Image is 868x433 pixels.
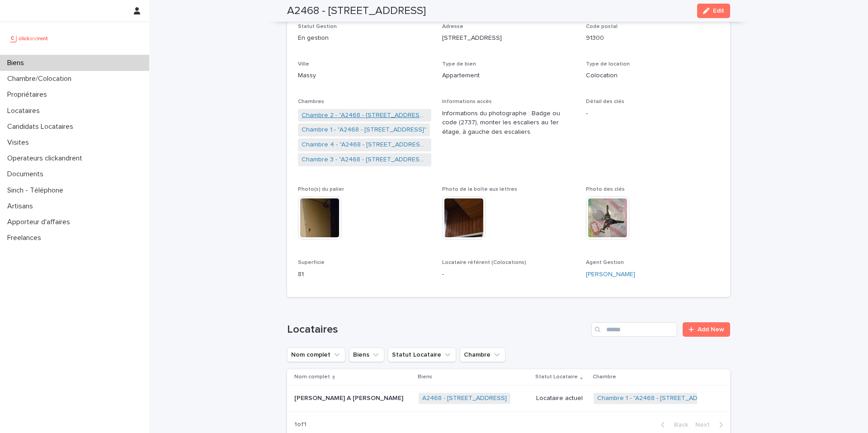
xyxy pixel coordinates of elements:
[586,61,630,67] span: Type de location
[4,186,71,195] p: Sinch - Téléphone
[298,260,325,265] span: Superficie
[4,138,36,147] p: Visites
[591,322,677,337] input: Search
[287,5,426,18] h2: A2468 - [STREET_ADDRESS]
[597,395,722,402] a: Chambre 1 - "A2468 - [STREET_ADDRESS]"
[697,4,730,18] button: Edit
[698,326,724,333] span: Add New
[4,122,80,131] p: Candidats Locataires
[586,99,624,104] span: Détail des clés
[287,323,588,336] h1: Locataires
[7,29,51,47] img: UCB0brd3T0yccxBKYDjQ
[388,348,456,362] button: Statut Locataire
[692,421,730,429] button: Next
[422,395,507,402] a: A2468 - [STREET_ADDRESS]
[442,24,463,29] span: Adresse
[294,372,330,382] p: Nom complet
[298,71,431,80] p: Massy
[586,187,625,192] span: Photo des clés
[586,270,635,279] a: [PERSON_NAME]
[298,99,324,104] span: Chambres
[287,385,730,411] tr: [PERSON_NAME] A [PERSON_NAME][PERSON_NAME] A [PERSON_NAME] A2468 - [STREET_ADDRESS] Locataire act...
[298,33,431,43] p: En gestion
[586,33,719,43] p: 91300
[4,154,90,163] p: Operateurs clickandrent
[586,260,624,265] span: Agent Gestion
[298,24,337,29] span: Statut Gestion
[298,187,344,192] span: Photo(s) du palier
[298,270,431,279] p: 81
[442,99,492,104] span: Informations accès
[302,125,426,135] a: Chambre 1 - "A2468 - [STREET_ADDRESS]"
[4,202,40,211] p: Artisans
[349,348,384,362] button: Biens
[442,71,576,80] p: Appartement
[302,155,428,165] a: Chambre 3 - "A2468 - [STREET_ADDRESS]"
[713,8,724,14] span: Edit
[442,260,526,265] span: Locataire référent (Colocations)
[418,372,432,382] p: Biens
[586,24,618,29] span: Code postal
[586,109,719,118] p: -
[654,421,692,429] button: Back
[4,218,77,226] p: Apporteur d'affaires
[442,33,576,43] p: [STREET_ADDRESS]
[536,395,586,402] p: Locataire actuel
[4,59,31,67] p: Biens
[298,61,309,67] span: Ville
[302,111,428,120] a: Chambre 2 - "A2468 - [STREET_ADDRESS]"
[294,393,405,402] p: [PERSON_NAME] A [PERSON_NAME]
[442,270,576,279] p: -
[287,348,345,362] button: Nom complet
[4,107,47,115] p: Locataires
[4,234,48,242] p: Freelances
[302,140,428,150] a: Chambre 4 - "A2468 - [STREET_ADDRESS]"
[4,170,51,179] p: Documents
[586,71,719,80] p: Colocation
[683,322,730,337] a: Add New
[442,187,517,192] span: Photo de la boîte aux lettres
[695,422,715,428] span: Next
[442,61,476,67] span: Type de bien
[535,372,578,382] p: Statut Locataire
[593,372,616,382] p: Chambre
[460,348,505,362] button: Chambre
[442,109,576,137] p: Informations du photographe : Badge ou code (2737), monter les escaliers au 1er étage, à gauche d...
[4,90,54,99] p: Propriétaires
[669,422,688,428] span: Back
[4,75,79,83] p: Chambre/Colocation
